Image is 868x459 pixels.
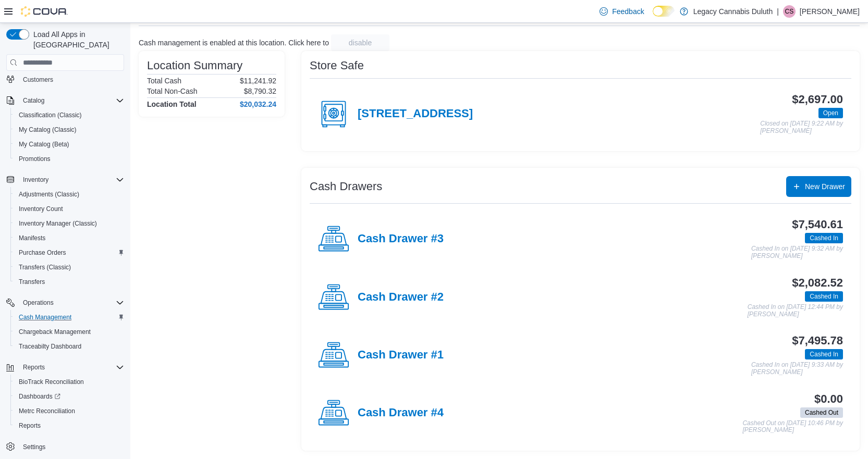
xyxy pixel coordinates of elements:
[810,292,838,301] span: Cashed In
[240,77,276,85] p: $11,241.92
[15,123,81,136] a: My Catalog (Classic)
[10,310,128,325] button: Cash Management
[15,261,75,274] a: Transfers (Classic)
[748,304,843,318] p: Cashed In on [DATE] 12:44 PM by [PERSON_NAME]
[23,443,45,451] span: Settings
[783,5,796,18] div: Calvin Stuart
[19,296,58,309] button: Operations
[15,311,124,324] span: Cash Management
[15,217,101,230] a: Inventory Manager (Classic)
[310,180,382,193] h3: Cash Drawers
[19,94,124,107] span: Catalog
[23,176,48,184] span: Inventory
[15,276,124,288] span: Transfers
[21,6,68,17] img: Cova
[15,203,67,215] a: Inventory Count
[10,375,128,389] button: BioTrack Reconciliation
[742,420,843,434] p: Cashed Out on [DATE] 10:46 PM by [PERSON_NAME]
[595,1,648,22] a: Feedback
[19,140,69,148] span: My Catalog (Beta)
[10,418,128,433] button: Reports
[19,392,60,401] span: Dashboards
[23,299,54,307] span: Operations
[10,231,128,245] button: Manifests
[2,295,128,310] button: Operations
[19,155,51,163] span: Promotions
[147,100,197,108] h4: Location Total
[358,406,444,420] h4: Cash Drawer #4
[29,29,124,50] span: Load All Apps in [GEOGRAPHIC_DATA]
[810,350,838,359] span: Cashed In
[19,278,45,286] span: Transfers
[23,76,53,84] span: Customers
[612,6,644,17] span: Feedback
[15,109,86,121] a: Classification (Classic)
[805,408,838,417] span: Cashed Out
[15,153,55,165] a: Promotions
[147,87,198,95] h6: Total Non-Cash
[15,326,95,338] a: Chargeback Management
[751,362,843,376] p: Cashed In on [DATE] 9:33 AM by [PERSON_NAME]
[358,291,444,304] h4: Cash Drawer #2
[15,232,124,244] span: Manifests
[10,260,128,275] button: Transfers (Classic)
[19,361,124,374] span: Reports
[19,296,124,309] span: Operations
[818,108,843,118] span: Open
[349,38,372,48] span: disable
[15,246,124,259] span: Purchase Orders
[15,153,124,165] span: Promotions
[15,405,124,417] span: Metrc Reconciliation
[805,291,843,302] span: Cashed In
[19,378,84,386] span: BioTrack Reconciliation
[10,339,128,354] button: Traceabilty Dashboard
[800,5,860,18] p: [PERSON_NAME]
[19,407,75,415] span: Metrc Reconciliation
[15,188,83,201] a: Adjustments (Classic)
[240,100,276,108] h4: $20,032.24
[19,313,71,321] span: Cash Management
[15,311,76,324] a: Cash Management
[792,334,843,347] h3: $7,495.78
[358,232,444,246] h4: Cash Drawer #3
[15,340,124,353] span: Traceabilty Dashboard
[15,138,74,151] a: My Catalog (Beta)
[653,17,653,17] span: Dark Mode
[19,219,97,228] span: Inventory Manager (Classic)
[800,407,843,418] span: Cashed Out
[23,363,45,371] span: Reports
[331,34,389,51] button: disable
[10,202,128,216] button: Inventory Count
[814,393,843,405] h3: $0.00
[19,173,53,186] button: Inventory
[19,72,124,85] span: Customers
[15,390,124,403] span: Dashboards
[10,137,128,152] button: My Catalog (Beta)
[15,376,124,388] span: BioTrack Reconciliation
[792,277,843,289] h3: $2,082.52
[823,108,838,118] span: Open
[10,389,128,404] a: Dashboards
[19,263,71,271] span: Transfers (Classic)
[15,203,124,215] span: Inventory Count
[15,340,85,353] a: Traceabilty Dashboard
[805,233,843,243] span: Cashed In
[19,126,77,134] span: My Catalog (Classic)
[15,246,70,259] a: Purchase Orders
[2,71,128,86] button: Customers
[2,172,128,187] button: Inventory
[19,190,79,199] span: Adjustments (Classic)
[19,249,66,257] span: Purchase Orders
[2,93,128,108] button: Catalog
[15,326,124,338] span: Chargeback Management
[19,234,45,242] span: Manifests
[19,73,57,86] a: Customers
[15,390,65,403] a: Dashboards
[751,245,843,259] p: Cashed In on [DATE] 9:32 AM by [PERSON_NAME]
[23,96,44,105] span: Catalog
[19,342,81,351] span: Traceabilty Dashboard
[10,216,128,231] button: Inventory Manager (Classic)
[786,176,851,197] button: New Drawer
[358,349,444,362] h4: Cash Drawer #1
[15,419,45,432] a: Reports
